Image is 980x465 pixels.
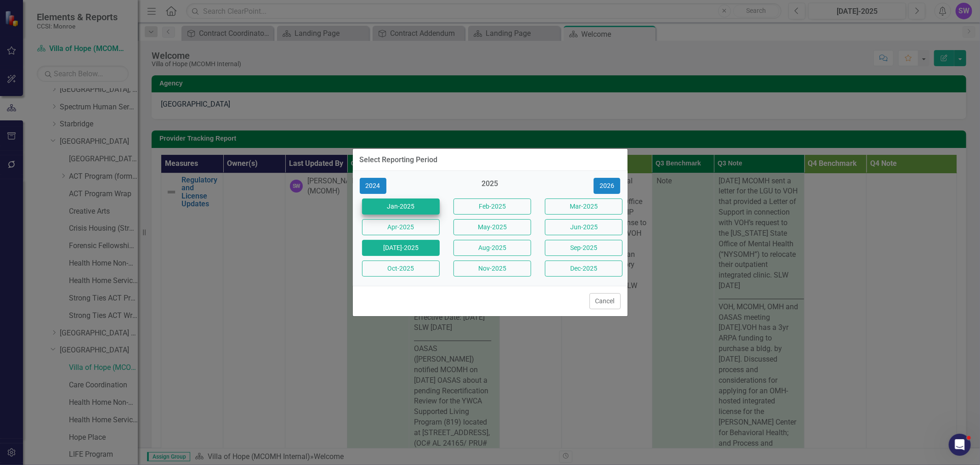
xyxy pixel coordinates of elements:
button: Feb-2025 [453,198,531,215]
button: Sep-2025 [545,240,623,256]
iframe: Intercom live chat [949,434,971,456]
button: 2024 [360,178,386,194]
button: Jan-2025 [362,198,440,215]
button: Apr-2025 [362,219,440,235]
button: Dec-2025 [545,261,623,277]
button: [DATE]-2025 [362,240,440,256]
button: May-2025 [453,219,531,235]
button: 2026 [594,178,620,194]
button: Mar-2025 [545,198,623,215]
button: Nov-2025 [453,261,531,277]
div: 2025 [451,179,529,194]
button: Oct-2025 [362,261,440,277]
div: Select Reporting Period [360,156,438,164]
button: Jun-2025 [545,219,623,235]
button: Aug-2025 [453,240,531,256]
button: Cancel [589,293,621,309]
